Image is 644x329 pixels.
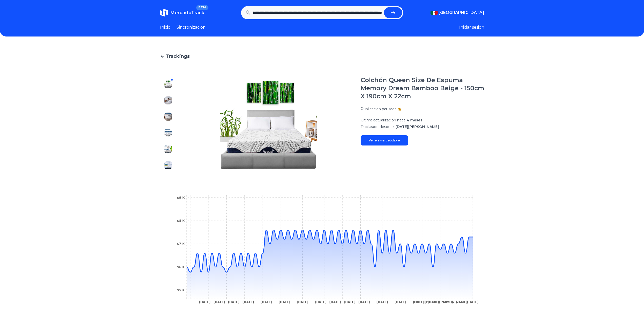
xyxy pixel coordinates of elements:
[177,242,185,246] tspan: $7 K
[164,161,172,169] img: Colchón Queen Size De Espuma Memory Dream Bamboo Beige - 150cm X 190cm X 22cm
[177,219,185,223] tspan: $8 K
[196,5,208,10] span: BETA
[160,9,204,17] a: MercadoTrackBETA
[431,10,484,16] button: [GEOGRAPHIC_DATA]
[164,145,172,153] img: Colchón Queen Size De Espuma Memory Dream Bamboo Beige - 150cm X 190cm X 22cm
[177,24,206,30] a: Sincronizacion
[213,300,225,304] tspan: [DATE]
[164,129,172,137] img: Colchón Queen Size De Espuma Memory Dream Bamboo Beige - 150cm X 190cm X 22cm
[164,113,172,121] img: Colchón Queen Size De Espuma Memory Dream Bamboo Beige - 150cm X 190cm X 22cm
[467,300,479,304] tspan: [DATE]
[279,300,290,304] tspan: [DATE]
[315,300,326,304] tspan: [DATE]
[396,124,439,129] span: [DATE][PERSON_NAME]
[361,76,484,100] h1: Colchón Queen Size De Espuma Memory Dream Bamboo Beige - 150cm X 190cm X 22cm
[260,300,272,304] tspan: [DATE]
[459,24,484,30] button: Iniciar sesion
[177,265,185,269] tspan: $6 K
[431,11,438,15] img: Mexico
[186,76,350,173] img: Colchón Queen Size De Espuma Memory Dream Bamboo Beige - 150cm X 190cm X 22cm
[199,300,210,304] tspan: [DATE]
[413,300,424,304] tspan: [DATE]
[407,118,422,122] span: 4 meses
[413,300,453,304] tspan: [DATE][PERSON_NAME]
[166,53,190,60] span: Trackings
[456,300,468,304] tspan: [DATE]
[376,300,388,304] tspan: [DATE]
[329,300,341,304] tspan: [DATE]
[427,300,467,304] tspan: [DATE][PERSON_NAME]
[177,196,185,199] tspan: $9 K
[160,24,170,30] a: Inicio
[160,53,484,60] a: Trackings
[344,300,355,304] tspan: [DATE]
[439,10,484,16] span: [GEOGRAPHIC_DATA]
[297,300,308,304] tspan: [DATE]
[170,10,204,15] span: MercadoTrack
[361,118,406,122] span: Ultima actualizacion hace
[395,300,406,304] tspan: [DATE]
[361,106,397,112] p: Publicacion pausada
[358,300,370,304] tspan: [DATE]
[160,9,168,17] img: MercadoTrack
[177,288,185,292] tspan: $5 K
[164,80,172,88] img: Colchón Queen Size De Espuma Memory Dream Bamboo Beige - 150cm X 190cm X 22cm
[361,124,395,129] span: Trackeado desde el
[228,300,240,304] tspan: [DATE]
[361,135,408,145] a: Ver en Mercadolibre
[164,96,172,104] img: Colchón Queen Size De Espuma Memory Dream Bamboo Beige - 150cm X 190cm X 22cm
[242,300,254,304] tspan: [DATE]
